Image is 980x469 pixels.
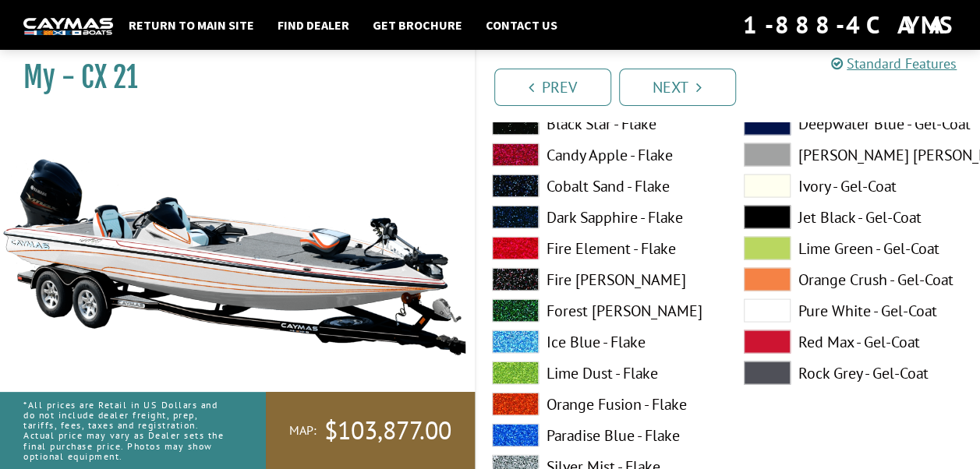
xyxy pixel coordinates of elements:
span: MAP: [289,422,317,439]
p: *All prices are Retail in US Dollars and do not include dealer freight, prep, tariffs, fees, taxe... [23,392,231,469]
label: Lime Green - Gel-Coat [744,237,964,260]
a: Standard Features [831,55,957,72]
label: Pure White - Gel-Coat [744,299,964,323]
a: Contact Us [478,15,565,35]
label: Jet Black - Gel-Coat [744,206,964,229]
label: Dark Sapphire - Flake [492,206,713,229]
div: 1-888-4CAYMAS [743,8,957,42]
a: Get Brochure [365,15,470,35]
label: Paradise Blue - Flake [492,424,713,447]
label: Lime Dust - Flake [492,361,713,385]
label: Candy Apple - Flake [492,143,713,167]
label: [PERSON_NAME] [PERSON_NAME] - Gel-Coat [744,143,964,167]
label: Cobalt Sand - Flake [492,175,713,198]
a: MAP:$103,877.00 [266,392,475,469]
label: Deepwater Blue - Gel-Coat [744,112,964,136]
span: $103,877.00 [324,414,451,447]
label: Rock Grey - Gel-Coat [744,361,964,385]
h1: My - CX 21 [23,60,436,95]
a: Find Dealer [270,15,357,35]
label: Orange Crush - Gel-Coat [744,268,964,291]
label: Black Star - Flake [492,112,713,136]
label: Ice Blue - Flake [492,330,713,354]
a: Next [619,69,736,106]
label: Fire Element - Flake [492,237,713,260]
a: Return to main site [121,15,262,35]
label: Red Max - Gel-Coat [744,330,964,354]
img: white-logo-c9c8dbefe5ff5ceceb0f0178aa75bf4bb51f6bca0971e226c86eb53dfe498488.png [23,18,113,34]
label: Fire [PERSON_NAME] [492,268,713,291]
a: Prev [494,69,611,106]
label: Ivory - Gel-Coat [744,175,964,198]
label: Orange Fusion - Flake [492,393,713,416]
label: Forest [PERSON_NAME] [492,299,713,323]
